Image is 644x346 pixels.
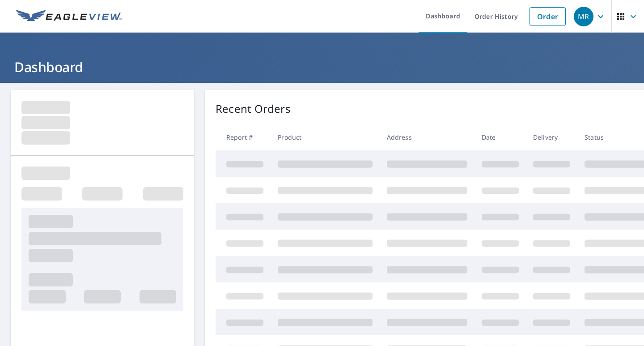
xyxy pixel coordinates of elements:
[271,124,380,150] th: Product
[530,7,566,26] a: Order
[216,124,271,150] th: Report #
[16,10,122,23] img: EV Logo
[11,58,633,76] h1: Dashboard
[380,124,475,150] th: Address
[475,124,526,150] th: Date
[216,101,291,117] p: Recent Orders
[574,7,593,26] div: MR
[526,124,577,150] th: Delivery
